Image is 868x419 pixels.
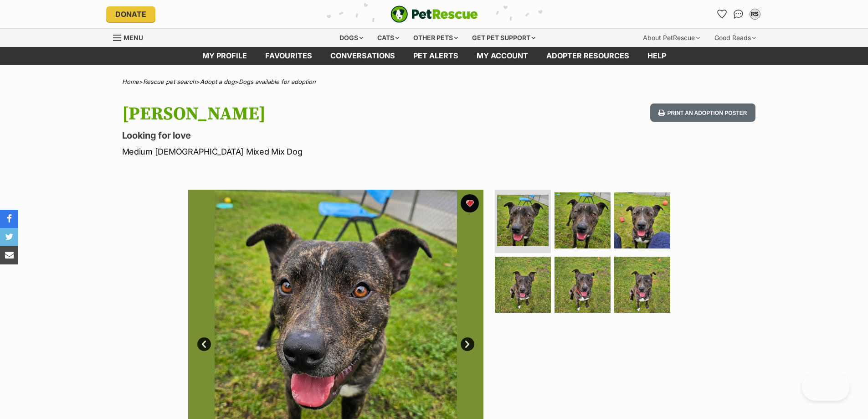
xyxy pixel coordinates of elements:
[715,7,729,21] a: Favourites
[123,34,143,41] span: Menu
[802,373,850,401] iframe: Help Scout Beacon - Open
[407,29,464,47] div: Other pets
[614,257,670,313] img: Photo of Arlo
[239,78,316,85] a: Dogs available for adoption
[122,145,508,158] p: Medium [DEMOGRAPHIC_DATA] Mixed Mix Dog
[466,29,542,47] div: Get pet support
[193,47,256,65] a: My profile
[321,47,404,65] a: conversations
[708,29,762,47] div: Good Reads
[122,129,508,142] p: Looking for love
[122,103,508,124] h1: [PERSON_NAME]
[390,5,478,23] a: PetRescue
[122,78,139,85] a: Home
[731,7,746,21] a: Conversations
[200,78,235,85] a: Adopt a dog
[333,29,370,47] div: Dogs
[750,10,760,19] div: RS
[555,192,611,248] img: Photo of Arlo
[143,78,196,85] a: Rescue pet search
[555,257,611,313] img: Photo of Arlo
[637,29,706,47] div: About PetRescue
[497,195,549,246] img: Photo of Arlo
[390,5,478,23] img: logo-e224e6f780fb5917bec1dbf3a21bbac754714ae5b6737aabdf751b685950b380.svg
[495,257,551,313] img: Photo of Arlo
[638,47,675,65] a: Help
[197,337,211,351] a: Prev
[256,47,321,65] a: Favourites
[748,7,762,21] button: My account
[715,7,762,21] ul: Account quick links
[106,6,155,22] a: Donate
[650,103,755,122] button: Print an adoption poster
[537,47,638,65] a: Adopter resources
[614,192,670,248] img: Photo of Arlo
[461,337,474,351] a: Next
[461,194,479,212] button: favourite
[734,10,743,19] img: chat-41dd97257d64d25036548639549fe6c8038ab92f7586957e7f3b1b290dea8141.svg
[99,78,769,85] div: > > >
[371,29,406,47] div: Cats
[113,29,149,45] a: Menu
[467,47,537,65] a: My account
[404,47,467,65] a: Pet alerts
